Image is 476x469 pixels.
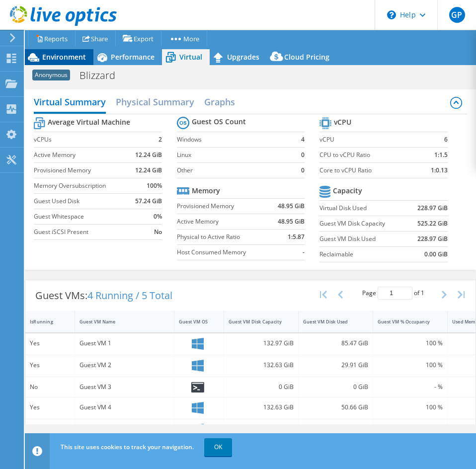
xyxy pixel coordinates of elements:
[28,31,76,46] a: Reports
[333,186,362,196] b: Capacity
[378,402,443,413] div: 100 %
[319,234,409,244] label: Guest VM Disk Used
[34,165,134,175] label: Provisioned Memory
[229,424,294,435] div: 127 GiB
[378,424,443,435] div: 100 %
[449,7,465,23] span: GP
[362,287,424,300] span: Page of
[154,227,162,237] b: No
[431,165,448,175] b: 1:0.13
[303,424,368,435] div: 62.93 GiB
[177,135,299,145] label: Windows
[417,219,448,229] b: 525.22 GiB
[444,135,448,145] b: 6
[303,318,356,325] div: Guest VM Disk Used
[229,360,294,371] div: 132.63 GiB
[319,203,409,213] label: Virtual Disk Used
[177,165,299,175] label: Other
[135,150,162,160] b: 12.24 GiB
[303,247,305,257] b: -
[303,360,368,371] div: 29.91 GiB
[434,150,448,160] b: 1:1.5
[177,150,299,160] label: Linux
[424,249,448,259] b: 0.00 GiB
[30,424,70,435] div: Yes
[319,219,409,229] label: Guest VM Disk Capacity
[25,280,182,311] div: Guest VMs:
[75,31,116,46] a: Share
[421,289,424,297] span: 1
[229,338,294,349] div: 132.97 GiB
[288,232,305,242] b: 1:5.87
[75,70,131,81] h1: Blizzard
[32,70,70,80] span: Anonymous
[34,92,106,114] h2: Virtual Summary
[34,212,134,222] label: Guest Whitespace
[177,232,271,242] label: Physical to Active Ratio
[61,443,194,451] span: This site uses cookies to track your navigation.
[30,318,58,325] div: IsRunning
[177,217,271,227] label: Active Memory
[179,318,207,325] div: Guest VM OS
[161,31,207,46] a: More
[34,196,134,206] label: Guest Used Disk
[34,181,134,191] label: Memory Oversubscription
[301,150,305,160] b: 0
[378,382,443,392] div: - %
[278,217,305,227] b: 48.95 GiB
[417,203,448,213] b: 228.97 GiB
[135,165,162,175] b: 12.24 GiB
[79,338,169,349] div: Guest VM 1
[30,360,70,371] div: Yes
[147,181,162,191] b: 100%
[319,150,418,160] label: CPU to vCPU Ratio
[34,135,134,145] label: vCPUs
[303,402,368,413] div: 50.66 GiB
[378,360,443,371] div: 100 %
[319,135,418,145] label: vCPU
[229,318,282,325] div: Guest VM Disk Capacity
[301,135,305,145] b: 4
[30,402,70,413] div: Yes
[227,52,259,62] span: Upgrades
[334,117,351,127] b: vCPU
[319,165,418,175] label: Core to vCPU Ratio
[79,360,169,371] div: Guest VM 2
[192,117,246,127] b: Guest OS Count
[34,150,134,160] label: Active Memory
[87,289,172,302] span: 4 Running / 5 Total
[159,135,162,145] b: 2
[204,92,235,112] h2: Graphs
[135,196,162,206] b: 57.24 GiB
[301,165,305,175] b: 0
[30,382,70,392] div: No
[378,338,443,349] div: 100 %
[179,52,202,62] span: Virtual
[417,234,448,244] b: 228.97 GiB
[154,212,162,222] b: 0%
[115,31,161,46] a: Export
[378,287,412,300] input: jump to page
[229,382,294,392] div: 0 GiB
[177,247,271,257] label: Host Consumed Memory
[42,52,86,62] span: Environment
[303,338,368,349] div: 85.47 GiB
[204,438,232,456] a: OK
[79,318,158,325] div: Guest VM Name
[387,10,396,19] svg: \n
[79,424,169,435] div: Guest VM 5
[378,318,431,325] div: Guest VM % Occupancy
[278,201,305,211] b: 48.95 GiB
[229,402,294,413] div: 132.63 GiB
[284,52,329,62] span: Cloud Pricing
[79,402,169,413] div: Guest VM 4
[116,92,194,112] h2: Physical Summary
[303,382,368,392] div: 0 GiB
[30,338,70,349] div: Yes
[111,52,155,62] span: Performance
[34,227,134,237] label: Guest iSCSI Present
[319,249,409,259] label: Reclaimable
[79,382,169,392] div: Guest VM 3
[48,117,130,127] b: Average Virtual Machine
[192,186,220,196] b: Memory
